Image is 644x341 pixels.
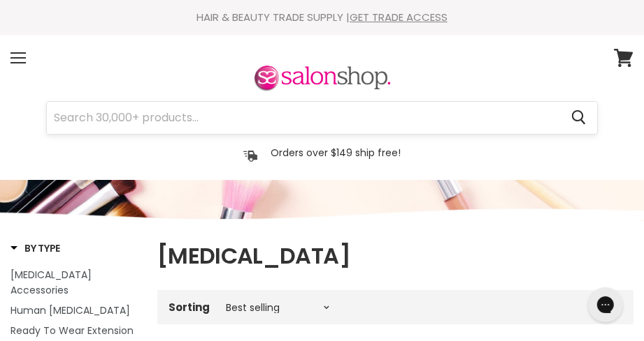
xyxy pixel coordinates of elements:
[10,267,140,298] a: Hair Extension Accessories
[46,101,598,135] form: Product
[10,268,92,297] span: [MEDICAL_DATA] Accessories
[169,301,210,313] label: Sorting
[10,303,130,317] span: Human [MEDICAL_DATA]
[560,102,597,134] button: Search
[10,323,140,338] a: Ready To Wear Extension
[10,241,60,255] h3: By Type
[350,10,448,24] a: GET TRADE ACCESS
[10,303,140,318] a: Human Hair Extensions
[47,102,560,134] input: Search
[157,241,634,271] h1: [MEDICAL_DATA]
[10,324,134,338] span: Ready To Wear Extension
[271,146,401,159] p: Orders over $149 ship free!
[581,282,630,327] iframe: Gorgias live chat messenger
